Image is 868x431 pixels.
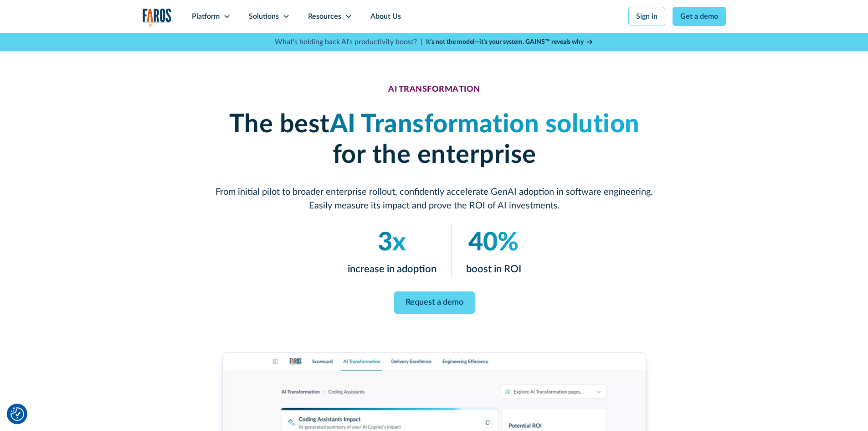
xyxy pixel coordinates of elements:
button: Cookie Settings [10,407,24,421]
strong: for the enterprise [332,142,536,168]
img: Revisit consent button [10,407,24,421]
div: Platform [192,11,220,22]
p: increase in adoption [347,262,436,277]
a: Get a demo [673,7,726,26]
p: boost in ROI [466,262,521,277]
em: 3x [378,230,406,255]
p: What's holding back AI's productivity boost? | [275,36,422,47]
a: Sign in [628,7,665,26]
a: home [143,8,172,27]
a: Request a demo [394,291,474,314]
div: Solutions [249,11,279,22]
strong: It’s not the model—it’s your system. GAINS™ reveals why [426,39,584,45]
a: It’s not the model—it’s your system. GAINS™ reveals why [426,37,594,47]
div: AI TRANSFORMATION [388,85,480,95]
p: From initial pilot to broader enterprise rollout, confidently accelerate GenAI adoption in softwa... [216,185,653,213]
strong: The best [229,112,329,137]
em: 40% [468,230,519,255]
img: Logo of the analytics and reporting company Faros. [143,8,172,27]
em: AI Transformation solution [329,112,639,137]
div: Resources [308,11,341,22]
